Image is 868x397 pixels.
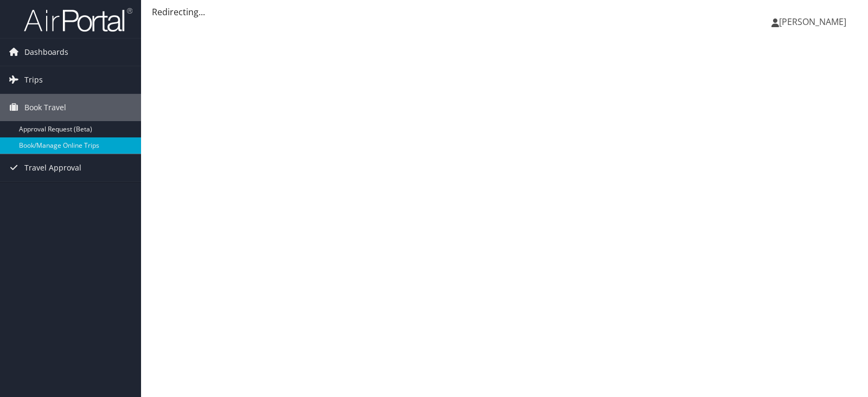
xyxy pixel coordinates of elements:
span: Book Travel [24,94,66,121]
span: Travel Approval [24,154,81,181]
span: Dashboards [24,39,68,66]
span: Trips [24,66,43,93]
span: [PERSON_NAME] [779,16,846,28]
div: Redirecting... [152,5,857,18]
img: airportal-logo.png [24,7,132,33]
a: [PERSON_NAME] [771,5,857,38]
